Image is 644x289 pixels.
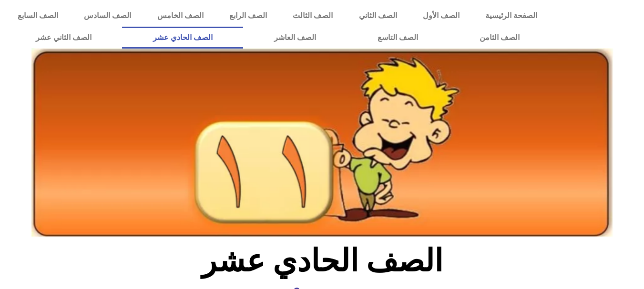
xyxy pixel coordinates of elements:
[216,5,280,27] a: الصف الرابع
[280,5,346,27] a: الصف الثالث
[164,242,480,279] h2: الصف الحادي عشر
[410,5,472,27] a: الصف الأول
[122,27,243,49] a: الصف الحادي عشر
[243,27,347,49] a: الصف العاشر
[347,27,449,49] a: الصف التاسع
[144,5,216,27] a: الصف الخامس
[472,5,550,27] a: الصفحة الرئيسية
[5,27,122,49] a: الصف الثاني عشر
[71,5,144,27] a: الصف السادس
[449,27,550,49] a: الصف الثامن
[5,5,71,27] a: الصف السابع
[346,5,410,27] a: الصف الثاني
